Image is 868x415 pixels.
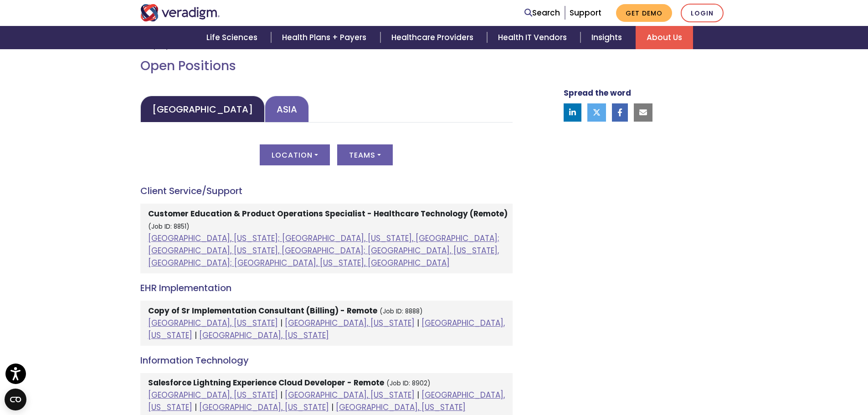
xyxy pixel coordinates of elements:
[337,144,393,165] button: Teams
[260,144,330,165] button: Location
[636,26,693,49] a: About Us
[148,208,508,219] strong: Customer Education & Product Operations Specialist - Healthcare Technology (Remote)
[148,305,377,316] strong: Copy of Sr Implementation Consultant (Billing) - Remote
[280,318,282,328] span: |
[616,4,672,22] a: Get Demo
[580,26,636,49] a: Insights
[380,307,423,316] small: (Job ID: 8888)
[380,26,487,49] a: Healthcare Providers
[140,355,513,366] h4: Information Technology
[336,402,466,413] a: [GEOGRAPHIC_DATA], [US_STATE]
[148,389,278,400] a: [GEOGRAPHIC_DATA], [US_STATE]
[386,379,431,388] small: (Job ID: 8902)
[285,389,415,400] a: [GEOGRAPHIC_DATA], [US_STATE]
[148,377,384,388] strong: Salesforce Lightning Experience Cloud Developer - Remote
[199,330,329,341] a: [GEOGRAPHIC_DATA], [US_STATE]
[524,7,560,19] a: Search
[148,222,190,231] small: (Job ID: 8851)
[331,402,334,413] span: |
[195,26,271,49] a: Life Sciences
[140,185,513,196] h4: Client Service/Support
[140,58,513,74] h2: Open Positions
[570,7,601,18] a: Support
[271,26,380,49] a: Health Plans + Payers
[140,96,265,123] a: [GEOGRAPHIC_DATA]
[285,318,415,328] a: [GEOGRAPHIC_DATA], [US_STATE]
[417,318,419,328] span: |
[265,96,309,123] a: Asia
[195,402,197,413] span: |
[417,389,419,400] span: |
[5,389,26,410] button: Open CMP widget
[487,26,580,49] a: Health IT Vendors
[195,330,197,341] span: |
[140,4,220,21] img: Veradigm logo
[280,389,282,400] span: |
[148,233,499,268] a: [GEOGRAPHIC_DATA], [US_STATE]; [GEOGRAPHIC_DATA], [US_STATE], [GEOGRAPHIC_DATA]; [GEOGRAPHIC_DATA...
[140,282,513,293] h4: EHR Implementation
[199,402,329,413] a: [GEOGRAPHIC_DATA], [US_STATE]
[148,318,278,328] a: [GEOGRAPHIC_DATA], [US_STATE]
[681,4,724,22] a: Login
[564,87,631,98] strong: Spread the word
[148,318,505,341] a: [GEOGRAPHIC_DATA], [US_STATE]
